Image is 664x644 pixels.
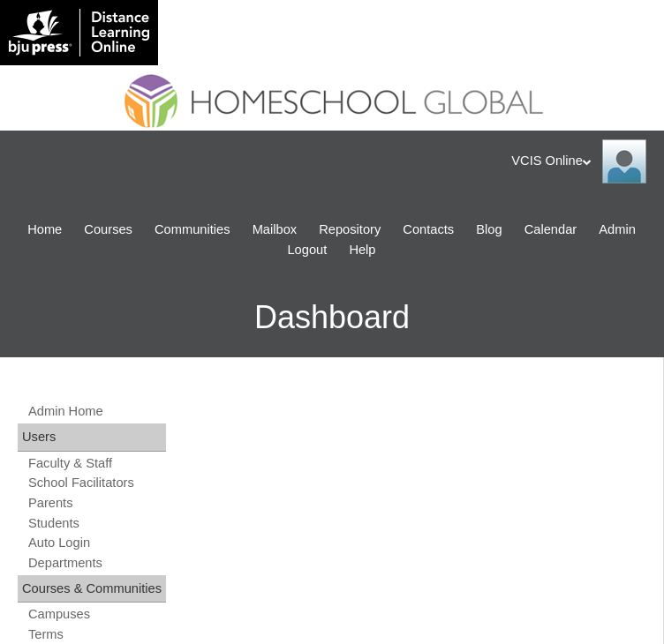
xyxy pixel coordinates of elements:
a: Help [340,240,384,260]
span: Repository [319,220,381,240]
a: Admin Home [26,403,166,420]
div: Courses & Communities [18,575,166,603]
a: Departments [26,555,166,572]
a: Parents [26,495,166,512]
a: Communities [146,220,239,240]
h3: Dashboard [9,278,655,357]
span: Blog [476,220,502,240]
span: Logout [287,240,327,260]
span: Admin [599,220,636,240]
span: Mailbox [253,220,298,240]
a: Home [19,220,71,240]
a: Campuses [26,606,166,623]
a: Blog [467,220,510,240]
a: Terms [26,626,166,643]
a: Admin [590,220,645,240]
span: Communities [155,220,230,240]
a: Repository [310,220,389,240]
a: Auto Login [26,535,166,551]
a: Contacts [394,220,463,240]
a: School Facilitators [26,475,166,491]
div: VCIS Online [18,139,646,183]
img: logo2.png [100,65,565,129]
span: Home [27,220,62,240]
a: Faculty & Staff [26,455,166,472]
span: Calendar [524,220,577,240]
span: Help [349,240,375,260]
img: logo-white.png [9,9,149,56]
a: Logout [278,240,336,260]
span: Contacts [403,220,454,240]
a: Students [26,515,166,532]
a: Mailbox [244,220,306,240]
img: VCIS Online Admin [602,139,646,183]
span: Courses [84,220,132,240]
div: Users [18,423,166,452]
a: Calendar [516,220,585,240]
a: Courses [75,220,141,240]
